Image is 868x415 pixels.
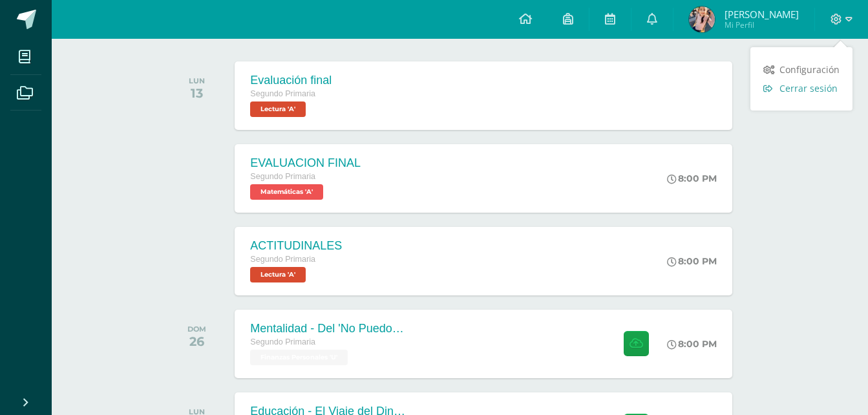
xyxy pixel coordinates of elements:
a: Cerrar sesión [750,79,852,98]
div: 13 [189,85,205,101]
div: LUN [189,76,205,85]
span: Matemáticas 'A' [250,184,323,200]
img: 92a6486921d0d9f9fc7133f57aa3d65a.png [689,6,715,32]
span: Segundo Primaria [250,337,315,346]
div: 26 [187,334,206,349]
span: Segundo Primaria [250,172,315,181]
div: Mentalidad - Del 'No Puedo' al '¿Cómo Puedo?' [250,322,405,335]
span: Segundo Primaria [250,255,315,264]
div: DOM [187,325,206,334]
span: Lectura 'A' [250,267,306,282]
div: 8:00 PM [667,255,717,267]
div: EVALUACION FINAL [250,156,361,170]
span: Cerrar sesión [779,82,838,94]
a: Configuración [750,60,852,79]
span: [PERSON_NAME] [725,8,799,21]
span: Segundo Primaria [250,89,315,98]
div: ACTITUDINALES [250,239,342,253]
span: Lectura 'A' [250,101,306,117]
span: Mi Perfil [725,19,799,30]
span: Configuración [779,63,840,76]
div: 8:00 PM [667,338,717,350]
div: 8:00 PM [667,173,717,184]
span: Finanzas Personales 'U' [250,350,348,365]
div: Evaluación final [250,74,332,87]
